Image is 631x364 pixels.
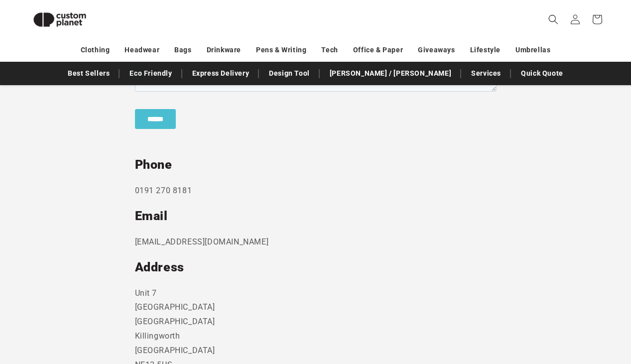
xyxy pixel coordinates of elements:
a: Eco Friendly [125,65,177,82]
a: Best Sellers [63,65,115,82]
a: Clothing [81,41,110,59]
a: [PERSON_NAME] / [PERSON_NAME] [325,65,456,82]
h2: Phone [135,157,497,173]
a: Express Delivery [187,65,254,82]
h2: Email [135,208,497,224]
a: Giveaways [418,41,455,59]
summary: Search [542,8,564,30]
p: [EMAIL_ADDRESS][DOMAIN_NAME] [135,235,497,249]
a: Lifestyle [470,41,501,59]
a: Umbrellas [515,41,550,59]
img: Custom Planet [25,4,95,35]
a: Services [466,65,506,82]
a: Design Tool [264,65,315,82]
a: Tech [321,41,338,59]
a: Headwear [125,41,159,59]
h2: Address [135,259,497,275]
a: Drinkware [207,41,241,59]
p: 0191 270 8181 [135,184,497,198]
iframe: Chat Widget [460,256,631,364]
a: Pens & Writing [256,41,306,59]
a: Office & Paper [353,41,403,59]
a: Quick Quote [516,65,568,82]
a: Bags [174,41,191,59]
